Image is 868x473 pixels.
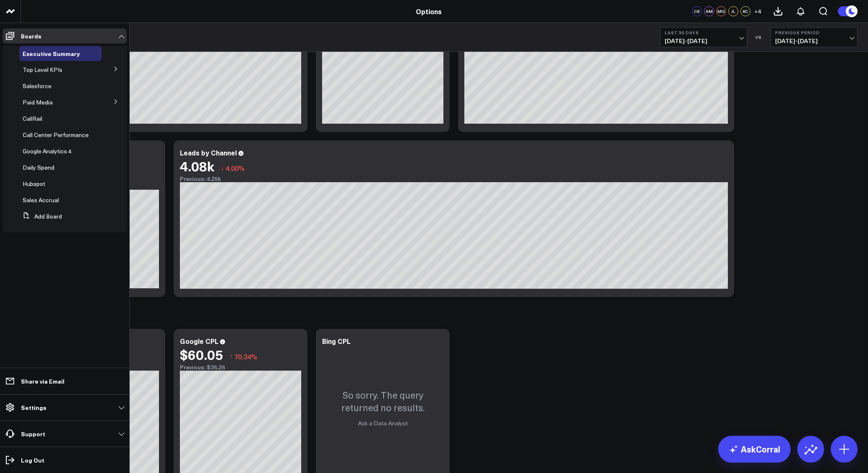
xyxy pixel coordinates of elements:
[751,35,766,40] div: VS
[21,378,64,384] p: Share via Email
[23,114,42,122] span: CallRail
[180,148,237,157] div: Leads by Channel
[23,99,53,106] a: Paid Media
[753,6,763,16] button: +4
[23,66,62,74] span: Top Level KPIs
[665,38,743,44] span: [DATE] - [DATE]
[180,158,214,173] div: 4.08k
[728,6,738,16] div: JL
[718,436,791,463] a: AskCorral
[771,27,858,47] button: Previous Period[DATE]-[DATE]
[23,197,59,203] a: Sales Accrual
[23,98,53,106] span: Paid Media
[775,30,853,35] b: Previous Period
[23,131,89,139] span: Call Center Performance
[220,163,224,173] span: ↓
[23,181,45,187] a: Hubspot
[23,163,54,171] span: Daily Spend
[665,30,743,35] b: Last 30 Days
[23,148,72,155] a: Google Analytics 4
[416,7,442,16] a: Options
[322,336,351,346] div: Bing CPL
[180,347,223,362] div: $60.05
[23,49,80,58] span: Executive Summary
[19,209,62,224] button: Add Board
[3,453,127,468] a: Log Out
[229,351,233,362] span: ↑
[21,404,46,411] p: Settings
[21,430,45,437] p: Support
[23,164,54,171] a: Daily Spend
[225,163,245,173] span: 4.00%
[23,180,45,188] span: Hubspot
[23,66,62,73] a: Top Level KPIs
[704,6,714,16] div: AM
[23,147,72,155] span: Google Analytics 4
[21,457,44,463] p: Log Out
[23,50,80,57] a: Executive Summary
[740,6,750,16] div: KC
[775,38,853,44] span: [DATE] - [DATE]
[692,6,702,16] div: CS
[23,132,89,138] a: Call Center Performance
[358,419,408,427] a: Ask a Data Analyst
[23,82,51,90] span: Salesforce
[23,115,42,122] a: CallRail
[716,6,726,16] div: MG
[21,33,41,39] p: Boards
[754,8,761,14] span: + 4
[180,336,218,346] div: Google CPL
[180,364,301,371] div: Previous: $35.25
[234,352,257,361] span: 70.34%
[180,175,728,182] div: Previous: 4.25k
[23,196,59,204] span: Sales Accrual
[23,83,51,89] a: Salesforce
[660,27,747,47] button: Last 30 Days[DATE]-[DATE]
[324,389,441,414] p: So sorry. The query returned no results.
